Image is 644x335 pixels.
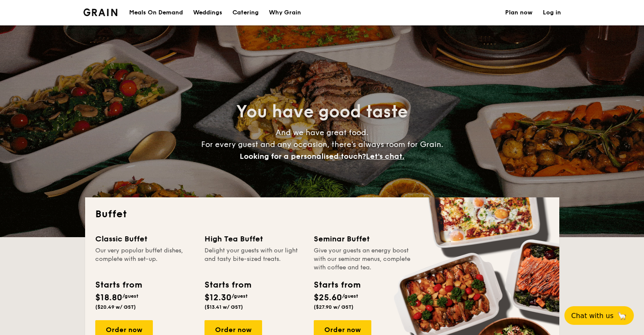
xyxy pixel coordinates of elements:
[366,152,404,161] span: Let's chat.
[342,293,358,299] span: /guest
[205,233,304,245] div: High Tea Buffet
[95,233,194,245] div: Classic Buffet
[205,304,243,310] span: ($13.41 w/ GST)
[314,233,413,245] div: Seminar Buffet
[314,304,354,310] span: ($27.90 w/ GST)
[95,208,549,221] h2: Buffet
[314,293,342,303] span: $25.60
[205,293,232,303] span: $12.30
[83,8,118,16] a: Logotype
[95,246,194,272] div: Our very popular buffet dishes, complete with set-up.
[314,279,360,291] div: Starts from
[95,279,141,291] div: Starts from
[232,293,248,299] span: /guest
[564,306,634,325] button: Chat with us🦙
[95,293,122,303] span: $18.80
[205,279,251,291] div: Starts from
[122,293,138,299] span: /guest
[571,312,614,320] span: Chat with us
[95,304,136,310] span: ($20.49 w/ GST)
[83,8,118,16] img: Grain
[314,246,413,272] div: Give your guests an energy boost with our seminar menus, complete with coffee and tea.
[617,311,627,321] span: 🦙
[205,246,304,272] div: Delight your guests with our light and tasty bite-sized treats.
